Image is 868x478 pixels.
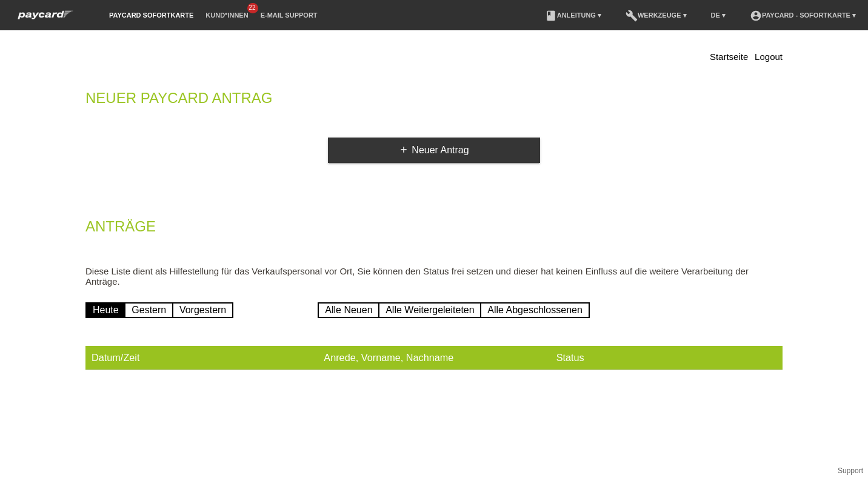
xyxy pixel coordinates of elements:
th: Status [550,346,783,370]
a: DE ▾ [705,12,732,19]
h2: Anträge [85,221,783,239]
a: buildWerkzeuge ▾ [619,12,693,19]
a: Startseite [710,51,748,62]
a: account_circlepaycard - Sofortkarte ▾ [744,12,862,19]
a: Heute [85,302,126,318]
i: book [545,10,557,22]
a: Alle Weitergeleiteten [378,302,481,318]
a: bookAnleitung ▾ [539,12,607,19]
a: Alle Neuen [318,302,379,318]
a: paycard Sofortkarte [103,12,199,19]
a: Alle Abgeschlossenen [480,302,590,318]
img: paycard Sofortkarte [12,8,79,21]
a: E-Mail Support [255,12,324,19]
span: 22 [247,3,258,13]
a: addNeuer Antrag [328,138,540,163]
th: Datum/Zeit [85,346,318,370]
th: Anrede, Vorname, Nachname [318,346,550,370]
a: Support [838,466,863,475]
a: paycard Sofortkarte [12,14,79,23]
i: add [399,145,409,154]
a: Vorgestern [172,302,233,318]
h2: Neuer Paycard Antrag [85,92,783,110]
a: Logout [755,51,783,62]
p: Diese Liste dient als Hilfestellung für das Verkaufspersonal vor Ort, Sie können den Status frei ... [85,266,783,287]
a: Kund*innen [199,12,254,19]
i: build [626,10,638,22]
i: account_circle [750,10,762,22]
a: Gestern [124,302,173,318]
